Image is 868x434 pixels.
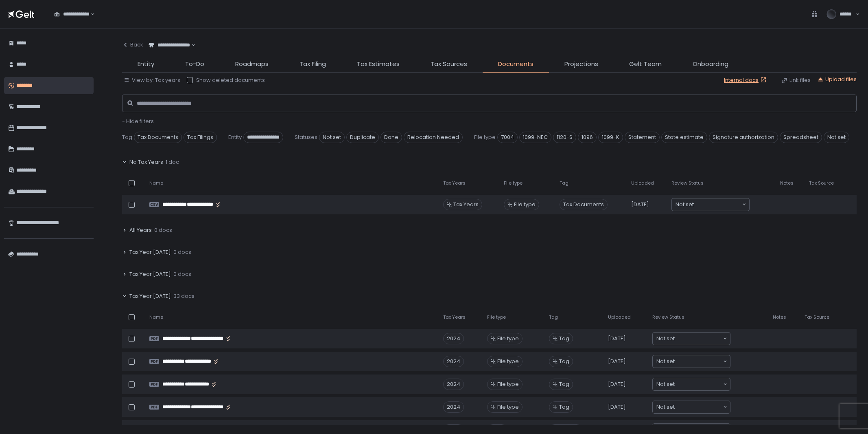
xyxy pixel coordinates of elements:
[129,249,171,256] span: Tax Year [DATE]
[656,380,675,388] span: Not set
[90,10,90,18] input: Search for option
[122,37,143,53] button: Back
[709,132,778,143] span: Signature authorization
[675,380,722,388] input: Search for option
[625,132,660,143] span: Statement
[564,59,598,69] span: Projections
[675,335,722,343] input: Search for option
[497,358,519,365] span: File type
[656,357,675,366] span: Not set
[453,201,479,208] span: Tax Years
[817,76,857,83] button: Upload files
[805,314,829,320] span: Tax Source
[443,401,464,413] div: 2024
[661,132,707,143] span: State estimate
[694,200,741,209] input: Search for option
[652,314,684,320] span: Review Status
[693,59,728,69] span: Onboarding
[553,132,576,143] span: 1120-S
[295,134,317,141] span: Statuses
[773,314,786,320] span: Notes
[559,358,569,365] span: Tag
[631,180,654,186] span: Uploaded
[443,333,464,344] div: 2024
[559,381,569,388] span: Tag
[672,198,749,211] div: Search for option
[346,132,379,143] span: Duplicate
[676,200,694,209] span: Not set
[656,335,675,343] span: Not set
[514,201,536,208] span: File type
[781,77,811,84] button: Link files
[129,271,171,278] span: Tax Year [DATE]
[173,293,195,300] span: 33 docs
[129,293,171,300] span: Tax Year [DATE]
[166,159,179,166] span: 1 doc
[122,117,154,125] span: - Hide filters
[653,401,730,413] div: Search for option
[560,199,608,210] span: Tax Documents
[497,132,518,143] span: 7004
[228,134,242,141] span: Entity
[149,314,163,320] span: Name
[608,314,631,320] span: Uploaded
[190,41,190,49] input: Search for option
[498,59,533,69] span: Documents
[380,132,402,143] span: Done
[653,355,730,368] div: Search for option
[653,333,730,345] div: Search for option
[629,59,662,69] span: Gelt Team
[809,180,834,186] span: Tax Source
[300,59,326,69] span: Tax Filing
[780,180,794,186] span: Notes
[474,134,496,141] span: File type
[122,134,132,141] span: Tag
[598,132,623,143] span: 1099-K
[504,180,523,186] span: File type
[404,132,463,143] span: Relocation Needed
[497,335,519,342] span: File type
[631,201,649,208] span: [DATE]
[319,132,345,143] span: Not set
[608,381,626,388] span: [DATE]
[560,180,568,186] span: Tag
[235,59,269,69] span: Roadmaps
[487,314,506,320] span: File type
[559,335,569,342] span: Tag
[519,132,551,143] span: 1099-NEC
[675,403,722,411] input: Search for option
[173,249,191,256] span: 0 docs
[724,77,768,84] a: Internal docs
[443,180,466,186] span: Tax Years
[173,271,191,278] span: 0 docs
[185,59,204,69] span: To-Do
[122,41,143,48] div: Back
[443,314,466,320] span: Tax Years
[608,358,626,365] span: [DATE]
[549,314,558,320] span: Tag
[149,180,163,186] span: Name
[154,227,172,234] span: 0 docs
[608,403,626,411] span: [DATE]
[184,132,217,143] span: Tax Filings
[143,37,195,54] div: Search for option
[653,378,730,390] div: Search for option
[357,59,400,69] span: Tax Estimates
[122,118,154,125] button: - Hide filters
[578,132,597,143] span: 1096
[443,356,464,367] div: 2024
[559,403,569,411] span: Tag
[129,227,152,234] span: All Years
[656,403,675,411] span: Not set
[49,6,95,23] div: Search for option
[124,77,180,84] button: View by: Tax years
[497,381,519,388] span: File type
[780,132,822,143] span: Spreadsheet
[497,403,519,411] span: File type
[671,180,704,186] span: Review Status
[675,357,722,366] input: Search for option
[431,59,467,69] span: Tax Sources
